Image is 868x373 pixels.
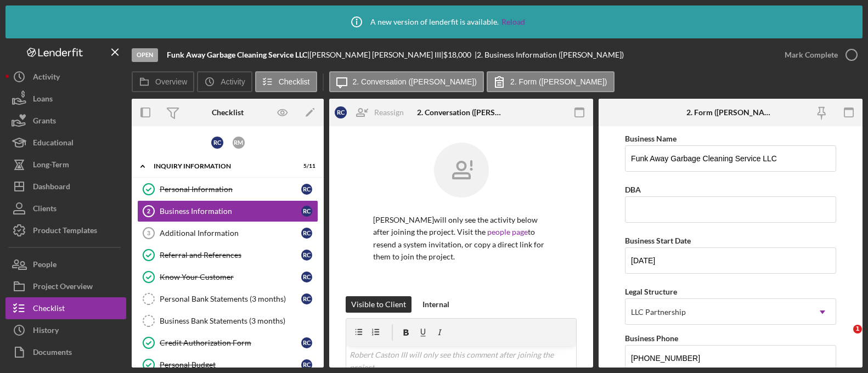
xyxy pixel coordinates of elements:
[346,296,412,313] button: Visible to Client
[296,163,315,169] div: 5 / 11
[5,132,126,154] button: Educational
[132,71,194,92] button: Overview
[233,137,245,149] div: R M
[5,341,126,363] button: Documents
[160,251,301,259] div: Referral and References
[487,71,615,92] button: 2. Form ([PERSON_NAME])
[167,50,309,59] div: |
[301,359,312,370] div: R C
[160,360,301,369] div: Personal Budget
[625,236,691,245] label: Business Start Date
[132,48,158,62] div: Open
[5,275,126,297] button: Project Overview
[160,295,301,303] div: Personal Bank Statements (3 months)
[625,185,641,194] label: DBA
[160,207,301,216] div: Business Information
[785,44,838,66] div: Mark Complete
[221,77,245,86] label: Activity
[301,250,312,261] div: R C
[33,297,65,322] div: Checklist
[137,200,318,222] a: 2Business InformationRC
[686,108,774,117] div: 2. Form ([PERSON_NAME])
[301,206,312,217] div: R C
[33,66,60,91] div: Activity
[631,308,686,317] div: LLC Partnership
[301,293,312,304] div: R C
[279,77,310,86] label: Checklist
[147,208,150,214] tspan: 2
[374,101,404,123] div: Reassign
[329,101,415,123] button: RCReassign
[475,50,624,59] div: | 2. Business Information ([PERSON_NAME])
[417,108,505,117] div: 2. Conversation ([PERSON_NAME])
[335,106,347,118] div: R C
[160,338,301,347] div: Credit Authorization Form
[137,332,318,354] a: Credit Authorization FormRC
[625,134,677,143] label: Business Name
[351,296,406,313] div: Visible to Client
[137,266,318,288] a: Know Your CustomerRC
[33,154,69,178] div: Long-Term
[5,319,126,341] button: History
[5,297,126,319] button: Checklist
[33,197,57,222] div: Clients
[774,44,863,66] button: Mark Complete
[487,227,528,236] a: people page
[443,50,471,59] span: $18,000
[353,77,477,86] label: 2. Conversation ([PERSON_NAME])
[160,185,301,194] div: Personal Information
[137,178,318,200] a: Personal InformationRC
[5,88,126,110] button: Loans
[301,184,312,195] div: R C
[33,253,57,278] div: People
[301,228,312,239] div: R C
[5,219,126,241] button: Product Templates
[5,253,126,275] button: People
[422,296,449,313] div: Internal
[33,176,70,200] div: Dashboard
[137,288,318,310] a: Personal Bank Statements (3 months)RC
[160,273,301,281] div: Know Your Customer
[197,71,252,92] button: Activity
[831,325,857,351] iframe: Intercom live chat
[501,18,525,26] a: Reload
[5,110,126,132] button: Grants
[301,337,312,348] div: R C
[167,50,307,59] b: Funk Away Garbage Cleaning Service LLC
[510,77,607,86] label: 2. Form ([PERSON_NAME])
[160,317,318,325] div: Business Bank Statements (3 months)
[5,197,126,219] button: Clients
[160,229,301,238] div: Additional Information
[33,319,59,344] div: History
[155,77,187,86] label: Overview
[137,244,318,266] a: Referral and ReferencesRC
[154,163,288,169] div: INQUIRY INFORMATION
[329,71,484,92] button: 2. Conversation ([PERSON_NAME])
[137,310,318,332] a: Business Bank Statements (3 months)
[417,296,455,313] button: Internal
[5,176,126,197] button: Dashboard
[33,132,74,156] div: Educational
[212,108,244,117] div: Checklist
[255,71,317,92] button: Checklist
[5,154,126,176] button: Long-Term
[373,214,549,263] p: [PERSON_NAME] will only see the activity below after joining the project. Visit the to resend a s...
[309,50,443,59] div: [PERSON_NAME] [PERSON_NAME] III |
[33,341,72,366] div: Documents
[147,230,150,236] tspan: 3
[625,334,678,343] label: Business Phone
[33,275,93,300] div: Project Overview
[137,222,318,244] a: 3Additional InformationRC
[5,66,126,88] button: Activity
[853,325,862,334] span: 1
[211,137,223,149] div: R C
